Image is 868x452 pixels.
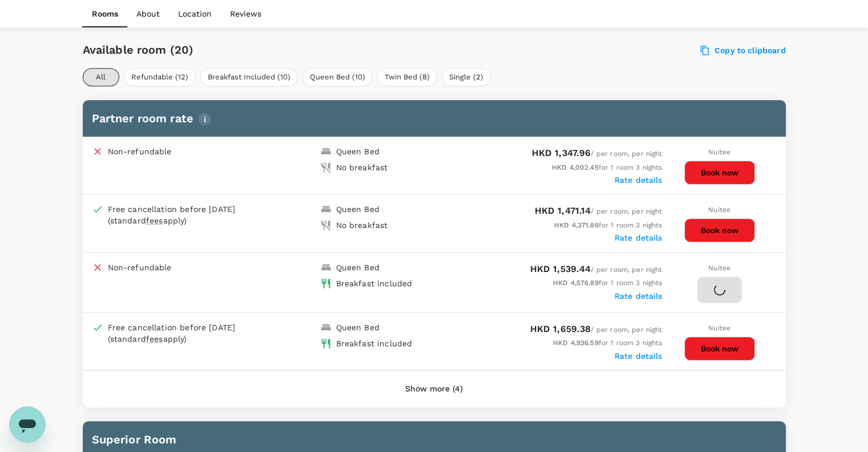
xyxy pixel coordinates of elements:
[532,150,663,158] span: / per room, per night
[108,262,172,273] p: Non-refundable
[230,8,261,19] p: Reviews
[136,8,160,19] p: About
[554,221,663,229] span: for 1 room 3 nights
[553,279,599,287] span: HKD 4,576.89
[530,266,663,274] span: / per room, per night
[552,163,599,171] span: HKD 4,002.45
[553,279,663,287] span: for 1 room 3 nights
[684,218,755,242] button: Book now
[615,291,663,301] label: Rate details
[108,322,262,345] div: Free cancellation before [DATE] (standard apply)
[92,430,777,449] h6: Superior Room
[684,161,755,185] button: Book now
[336,278,413,289] div: Breakfast included
[83,68,119,86] button: All
[553,339,599,347] span: HKD 4,936.59
[92,109,777,127] h6: Partner room rate
[336,322,380,333] div: Queen Bed
[200,68,298,86] button: Breakfast Included (10)
[530,326,663,334] span: / per room, per night
[615,175,663,185] label: Rate details
[336,219,388,231] div: No breakfast
[708,148,730,156] span: Nuitee
[178,8,212,19] p: Location
[83,41,491,59] h6: Available room (20)
[320,203,332,215] img: king-bed-icon
[530,323,591,334] span: HKD 1,659.38
[146,334,163,343] span: fees
[336,338,413,349] div: Breakfast included
[535,205,591,216] span: HKD 1,471.14
[442,68,491,86] button: Single (2)
[389,375,479,403] button: Show more (4)
[708,324,730,332] span: Nuitee
[336,162,388,173] div: No breakfast
[198,113,211,126] img: info-tooltip-icon
[708,206,730,214] span: Nuitee
[320,262,332,273] img: king-bed-icon
[336,262,380,273] div: Queen Bed
[684,337,755,361] button: Book now
[377,68,437,86] button: Twin Bed (8)
[302,68,373,86] button: Queen Bed (10)
[701,45,786,55] label: Copy to clipboard
[146,216,163,225] span: fees
[530,263,591,274] span: HKD 1,539.44
[336,203,380,215] div: Queen Bed
[124,68,196,86] button: Refundable (12)
[535,207,663,215] span: / per room, per night
[108,146,172,157] p: Non-refundable
[320,322,332,333] img: king-bed-icon
[554,221,599,229] span: HKD 4,371.86
[615,233,663,242] label: Rate details
[615,351,663,361] label: Rate details
[108,203,262,226] div: Free cancellation before [DATE] (standard apply)
[320,146,332,157] img: king-bed-icon
[708,264,730,272] span: Nuitee
[336,146,380,157] div: Queen Bed
[532,147,591,158] span: HKD 1,347.96
[552,163,663,171] span: for 1 room 3 nights
[9,406,46,443] iframe: Button to launch messaging window
[553,339,663,347] span: for 1 room 3 nights
[92,8,118,19] p: Rooms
